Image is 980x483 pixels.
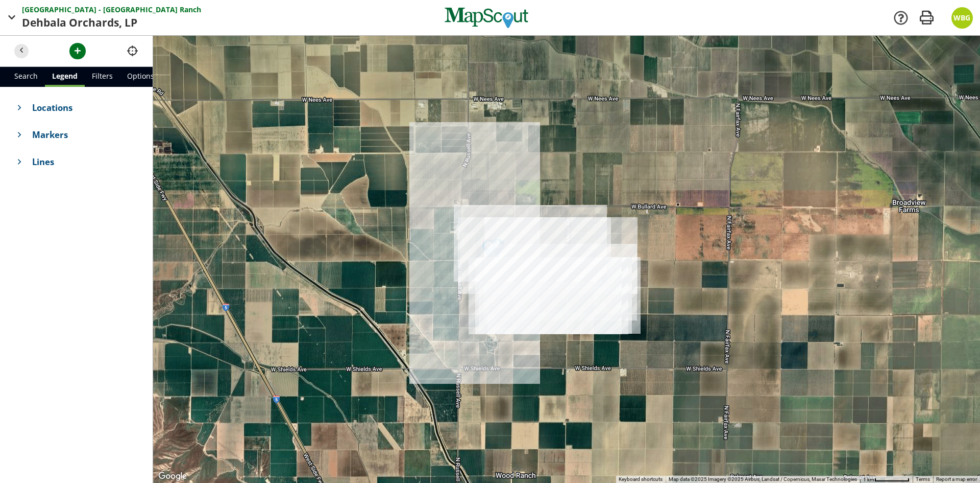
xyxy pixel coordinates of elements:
[7,67,45,87] a: Search
[22,15,125,31] span: Dehbala Orchards,
[120,67,161,87] a: Options
[32,128,138,141] span: Markers
[893,10,909,26] a: Support Docs
[156,470,189,483] img: Google
[125,15,137,31] span: LP
[22,4,180,15] span: [GEOGRAPHIC_DATA] - [GEOGRAPHIC_DATA]
[85,67,120,87] a: Filters
[32,155,138,168] span: Lines
[669,476,857,482] span: Map data ©2025 Imagery ©2025 Airbus, Landsat / Copernicus, Maxar Technologies
[860,476,913,483] button: Map Scale: 1 km per 65 pixels
[619,476,663,483] button: Keyboard shortcuts
[156,470,189,483] a: Open this area in Google Maps (opens a new window)
[444,4,529,32] img: MapScout
[953,13,970,22] span: WBG
[45,67,85,87] a: Legend
[863,477,874,482] span: 1 km
[180,4,201,15] span: Ranch
[32,101,138,114] span: Locations
[916,476,930,482] a: Terms
[936,476,977,482] a: Report a map error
